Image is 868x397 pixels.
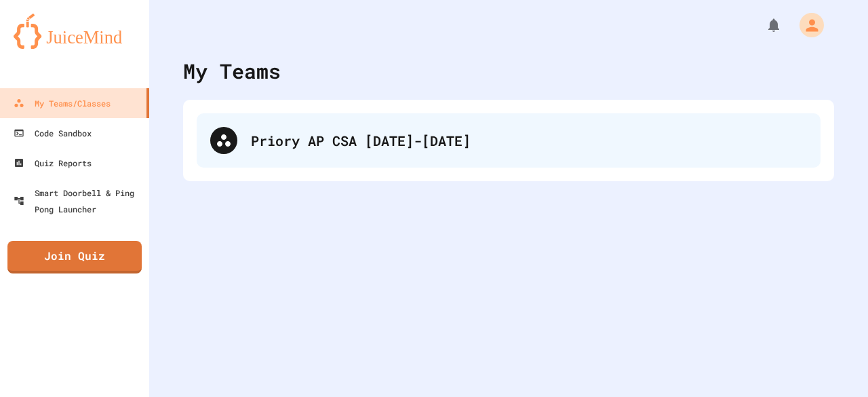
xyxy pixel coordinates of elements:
[14,14,136,49] img: logo-orange.svg
[14,125,92,141] div: Code Sandbox
[741,14,785,37] div: My Notifications
[14,95,111,111] div: My Teams/Classes
[197,113,821,168] div: Priory AP CSA [DATE]-[DATE]
[14,185,144,217] div: Smart Doorbell & Ping Pong Launcher
[183,56,281,86] div: My Teams
[7,241,142,273] a: Join Quiz
[785,10,827,41] div: My Account
[14,155,92,171] div: Quiz Reports
[251,130,807,151] div: Priory AP CSA [DATE]-[DATE]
